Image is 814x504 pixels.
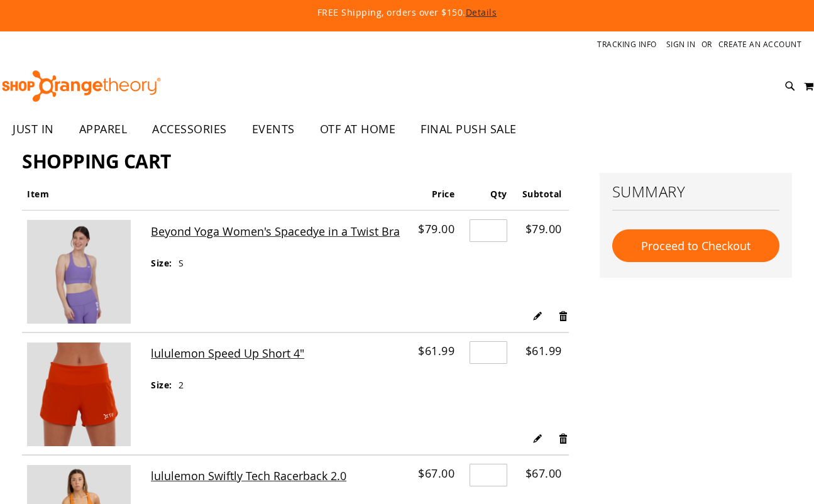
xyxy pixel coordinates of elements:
img: Beyond Yoga Women's Spacedye in a Twist Bra [27,220,131,324]
span: $67.00 [525,466,562,481]
span: $61.99 [525,343,562,358]
a: Details [466,6,497,18]
span: $79.00 [525,221,562,236]
img: lululemon Speed Up Short 4" [27,342,131,446]
span: $61.99 [418,343,454,358]
a: Remove item [558,432,569,445]
span: Item [27,188,49,200]
span: Price [432,188,455,200]
a: lululemon Speed Up Short 4" [27,342,146,449]
span: OTF AT HOME [320,115,396,143]
a: APPAREL [67,115,140,144]
dt: Size [151,257,172,270]
a: Tracking Info [597,39,657,50]
a: Beyond Yoga Women's Spacedye in a Twist Bra [27,220,146,327]
a: lululemon Speed Up Short 4" [151,343,305,363]
a: Create an Account [718,39,802,50]
span: Qty [490,188,507,200]
span: $67.00 [418,466,454,481]
span: JUST IN [13,115,54,143]
span: $79.00 [418,221,454,236]
span: Subtotal [522,188,562,200]
a: FINAL PUSH SALE [408,115,529,144]
button: Proceed to Checkout [612,229,779,262]
a: OTF AT HOME [307,115,409,144]
dd: S [179,257,184,270]
a: ACCESSORIES [140,115,239,144]
a: Beyond Yoga Women's Spacedye in a Twist Bra [151,221,402,241]
p: FREE Shipping, orders over $150. [47,6,768,19]
dt: Size [151,379,172,392]
span: EVENTS [252,115,295,143]
a: Remove item [558,309,569,322]
dd: 2 [179,379,184,392]
span: ACCESSORIES [152,115,227,143]
span: Proceed to Checkout [641,238,751,253]
a: EVENTS [239,115,307,144]
span: FINAL PUSH SALE [421,115,517,143]
span: Shopping Cart [22,148,171,174]
a: Sign In [666,39,696,50]
a: lululemon Swiftly Tech Racerback 2.0 [151,466,348,486]
h2: Summary [612,181,779,202]
span: APPAREL [79,115,128,143]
